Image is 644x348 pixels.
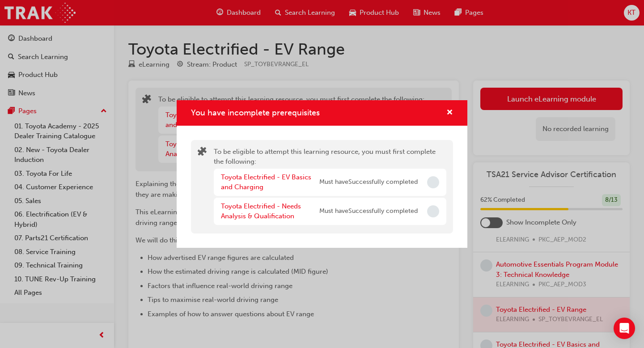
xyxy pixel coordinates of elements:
[319,206,418,216] span: Must have Successfully completed
[427,205,439,217] span: Incomplete
[319,177,418,187] span: Must have Successfully completed
[614,318,635,339] div: Open Intercom Messenger
[427,176,439,188] span: Incomplete
[214,147,446,227] div: To be eligible to attempt this learning resource, you must first complete the following:
[198,148,207,158] span: puzzle-icon
[221,173,311,191] a: Toyota Electrified - EV Basics and Charging
[446,109,453,117] span: cross-icon
[191,108,320,118] span: You have incomplete prerequisites
[446,107,453,119] button: cross-icon
[221,202,301,221] a: Toyota Electrified - Needs Analysis & Qualification
[177,100,467,248] div: You have incomplete prerequisites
